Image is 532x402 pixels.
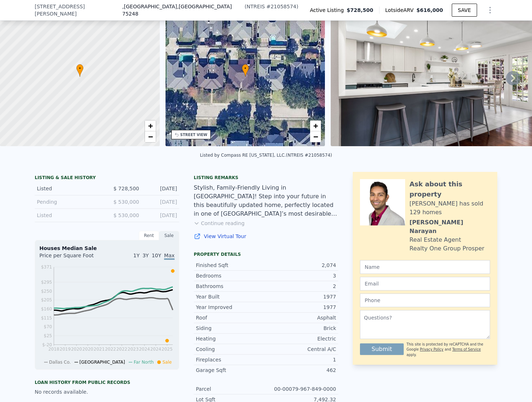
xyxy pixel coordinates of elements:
[266,304,336,311] div: 1977
[409,244,484,253] div: Realty One Group Prosper
[76,65,83,72] span: •
[42,342,52,347] tspan: $-20
[194,183,338,218] div: Stylish, Family-Friendly Living in [GEOGRAPHIC_DATA]! Step into your future in this beautifully u...
[152,253,161,258] span: 10Y
[37,198,101,206] div: Pending
[105,347,116,352] tspan: 2022
[246,4,265,9] span: NTREIS
[80,360,125,365] span: [GEOGRAPHIC_DATA]
[360,260,490,274] input: Name
[266,385,336,393] div: 00-00079-967-849-0000
[266,367,336,374] div: 462
[196,335,266,342] div: Heating
[142,253,149,258] span: 3Y
[310,7,347,14] span: Active Listing
[37,212,101,219] div: Listed
[242,64,249,77] div: •
[150,347,162,352] tspan: 2024
[416,7,443,13] span: $616,000
[35,175,179,182] div: LISTING & SALE HISTORY
[196,293,266,300] div: Year Built
[113,212,139,218] span: $ 530,000
[313,121,318,130] span: +
[113,199,139,205] span: $ 530,000
[196,346,266,353] div: Cooling
[39,245,175,252] div: Houses Median Sale
[35,380,179,385] div: Loan history from public records
[194,233,338,240] a: View Virtual Tour
[347,7,373,14] span: $728,500
[266,346,336,353] div: Central A/C
[139,347,150,352] tspan: 2024
[266,283,336,290] div: 2
[145,212,177,219] div: [DATE]
[409,199,490,217] div: [PERSON_NAME] has sold 129 homes
[194,251,338,257] div: Property details
[200,153,332,158] div: Listed by Compass RE [US_STATE], LLC. (NTREIS #21058574)
[76,64,83,77] div: •
[310,120,321,131] a: Zoom in
[245,3,299,10] div: ( )
[194,175,338,181] div: Listing remarks
[44,324,52,329] tspan: $70
[180,132,207,137] div: STREET VIEW
[266,293,336,300] div: 1977
[44,333,52,338] tspan: $25
[41,297,52,302] tspan: $205
[407,342,490,357] div: This site is protected by reCAPTCHA and the Google and apply.
[39,252,107,263] div: Price per Square Foot
[194,220,245,227] button: Continue reading
[122,3,243,17] span: , [GEOGRAPHIC_DATA]
[159,231,179,240] div: Sale
[409,236,461,244] div: Real Estate Agent
[196,272,266,279] div: Bedrooms
[196,356,266,363] div: Fireplaces
[266,314,336,321] div: Asphalt
[196,325,266,332] div: Siding
[60,347,71,352] tspan: 2019
[310,131,321,142] a: Zoom out
[41,316,52,321] tspan: $115
[148,132,153,141] span: −
[196,283,266,290] div: Bathrooms
[452,347,481,351] a: Terms of Service
[266,356,336,363] div: 1
[122,4,232,17] span: , [GEOGRAPHIC_DATA] 75248
[196,314,266,321] div: Roof
[162,347,173,352] tspan: 2025
[133,253,140,258] span: 1Y
[266,272,336,279] div: 3
[145,120,156,131] a: Zoom in
[266,262,336,269] div: 2,074
[113,186,139,191] span: $ 728,500
[116,347,128,352] tspan: 2022
[242,65,249,72] span: •
[49,360,71,365] span: Dallas Co.
[420,347,443,351] a: Privacy Policy
[128,347,139,352] tspan: 2023
[409,179,490,199] div: Ask about this property
[196,385,266,393] div: Parcel
[148,121,153,130] span: +
[162,360,172,365] span: Sale
[41,265,52,270] tspan: $371
[409,218,490,236] div: [PERSON_NAME] Narayan
[139,231,159,240] div: Rent
[35,3,122,17] span: [STREET_ADDRESS][PERSON_NAME]
[385,7,416,14] span: Lotside ARV
[134,360,154,365] span: Far North
[164,253,175,260] span: Max
[196,262,266,269] div: Finished Sqft
[145,185,177,192] div: [DATE]
[360,343,404,355] button: Submit
[71,347,82,352] tspan: 2020
[82,347,94,352] tspan: 2020
[41,306,52,312] tspan: $160
[360,293,490,307] input: Phone
[37,185,101,192] div: Listed
[35,388,179,395] div: No records available.
[452,4,477,17] button: SAVE
[196,367,266,374] div: Garage Sqft
[145,131,156,142] a: Zoom out
[360,277,490,291] input: Email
